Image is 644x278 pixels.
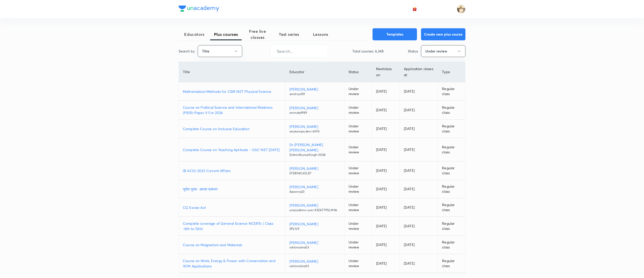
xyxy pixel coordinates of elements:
[179,62,285,82] th: Title
[438,82,465,101] td: Regular class
[289,240,340,250] a: [PERSON_NAME]rohitmishra03
[438,180,465,198] td: Regular class
[400,62,438,82] th: Application closes at
[372,120,400,138] td: [DATE]
[373,28,417,40] button: Templates
[289,142,340,157] a: Dr [PERSON_NAME] [PERSON_NAME]DrAmitKumarSingh-5008
[344,138,372,161] td: Under review
[183,89,281,94] a: Mathematical Methods for CSIR NET Physical Science
[289,245,340,250] p: rohitmishra03
[438,161,465,180] td: Regular class
[285,62,344,82] th: Educator
[183,186,281,192] a: भूगोल पूरक : आपदा प्रबंधन
[289,142,340,153] p: Dr [PERSON_NAME] [PERSON_NAME]
[183,147,281,152] a: Complete Course on Teaching Aptitude - UGC NET [DATE]
[289,110,340,115] p: arvindrp1989
[210,31,242,37] span: Plus courses
[352,48,384,54] p: Total courses: 6,348
[289,124,340,134] a: [PERSON_NAME]anukampa.devi-6592
[289,259,340,268] a: [PERSON_NAME]rohitmishra03
[372,198,400,217] td: [DATE]
[183,205,281,210] p: CG Excise Act
[344,217,372,236] td: Under review
[289,171,340,176] p: 07ZBS8C65LEF
[400,180,438,198] td: [DATE]
[289,189,340,194] p: Apoorva23
[183,258,281,269] a: Course on Work, Energy & Power with Conservation and VCM Applications
[400,120,438,138] td: [DATE]
[457,5,465,13] img: Chandrakant Deshmukh
[271,45,328,58] input: Search...
[372,217,400,236] td: [DATE]
[289,124,340,129] p: [PERSON_NAME]
[289,166,340,176] a: [PERSON_NAME]07ZBS8C65LEF
[179,48,195,54] p: Search by
[438,217,465,236] td: Regular class
[289,203,340,208] p: [PERSON_NAME]
[400,161,438,180] td: [DATE]
[438,236,465,254] td: Regular class
[400,101,438,120] td: [DATE]
[179,6,219,12] img: Company Logo
[289,87,340,92] p: [PERSON_NAME]
[289,221,340,231] a: [PERSON_NAME]SPLIVE
[400,82,438,101] td: [DATE]
[344,254,372,273] td: Under review
[183,126,281,131] p: Complete Course on Inclusive Education
[289,227,340,231] p: SPLIVE
[344,101,372,120] td: Under review
[400,138,438,161] td: [DATE]
[372,254,400,273] td: [DATE]
[289,240,340,245] p: [PERSON_NAME]
[400,254,438,273] td: [DATE]
[289,184,340,189] p: [PERSON_NAME]
[372,62,400,82] th: Next class on
[273,31,305,37] span: Test series
[242,28,273,40] span: Free live classes
[289,166,340,171] p: [PERSON_NAME]
[344,120,372,138] td: Under review
[438,101,465,120] td: Regular class
[438,254,465,273] td: Regular class
[372,138,400,161] td: [DATE]
[344,198,372,217] td: Under review
[183,105,281,115] p: Course on Political Science and International Relations (PSIR)-Paper II For 2026
[198,45,242,57] button: Title
[438,62,465,82] th: Type
[289,92,340,96] p: amitrnjn101
[400,236,438,254] td: [DATE]
[289,129,340,134] p: anukampa.devi-6592
[183,168,281,173] a: IB ACIO 2025 Current Affairs
[344,180,372,198] td: Under review
[344,236,372,254] td: Under review
[289,264,340,268] p: rohitmishra03
[438,120,465,138] td: Regular class
[183,242,281,247] a: Course on Magnetism and Materials
[372,161,400,180] td: [DATE]
[289,203,340,212] a: [PERSON_NAME]unacademy-user-X3ZATTPSLMX6
[421,45,465,57] button: Under review
[289,105,340,115] a: [PERSON_NAME]arvindrp1989
[438,138,465,161] td: Regular class
[412,7,417,11] img: avatar
[372,236,400,254] td: [DATE]
[400,217,438,236] td: [DATE]
[400,198,438,217] td: [DATE]
[289,184,340,194] a: [PERSON_NAME]Apoorva23
[372,180,400,198] td: [DATE]
[289,221,340,227] p: [PERSON_NAME]
[289,105,340,110] p: [PERSON_NAME]
[179,6,219,13] a: Company Logo
[372,101,400,120] td: [DATE]
[421,28,465,40] button: Create new plus course
[344,62,372,82] th: Status
[411,5,419,13] button: avatar
[183,221,281,231] a: Complete coverage of General Science NCERTs ( Class -6th to 12th)
[344,82,372,101] td: Under review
